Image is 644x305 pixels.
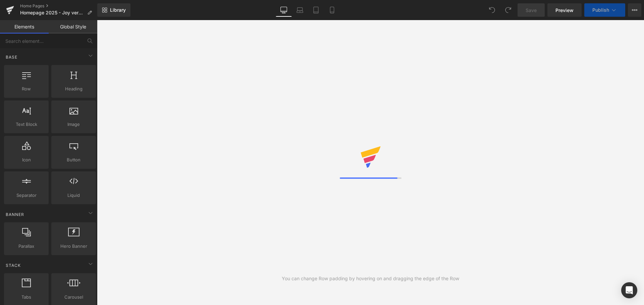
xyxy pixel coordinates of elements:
a: Tablet [308,3,324,17]
div: Open Intercom Messenger [621,282,637,298]
span: Banner [5,211,25,218]
span: Publish [592,7,609,13]
span: Button [53,156,94,163]
a: Preview [547,3,582,17]
span: Text Block [6,121,47,128]
span: Heading [53,85,94,92]
span: Row [6,85,47,92]
span: Parallax [6,243,47,250]
span: Library [110,7,126,13]
span: Tabs [6,294,47,301]
span: Separator [6,192,47,199]
span: Preview [555,7,574,14]
button: More [628,3,641,17]
span: Carousel [53,294,94,301]
a: Home Pages [20,3,97,9]
span: Hero Banner [53,243,94,250]
span: Icon [6,156,47,163]
a: Mobile [324,3,340,17]
button: Redo [501,3,515,17]
a: Desktop [276,3,292,17]
span: Base [5,54,18,60]
button: Undo [485,3,499,17]
button: Publish [584,3,625,17]
span: Save [526,7,537,14]
span: Image [53,121,94,128]
span: Homepage 2025 - Joy version [20,10,85,15]
a: Global Style [49,20,97,33]
span: Liquid [53,192,94,199]
span: Stack [5,262,21,269]
a: Laptop [292,3,308,17]
div: You can change Row padding by hovering on and dragging the edge of the Row [282,275,459,282]
a: New Library [97,3,130,17]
